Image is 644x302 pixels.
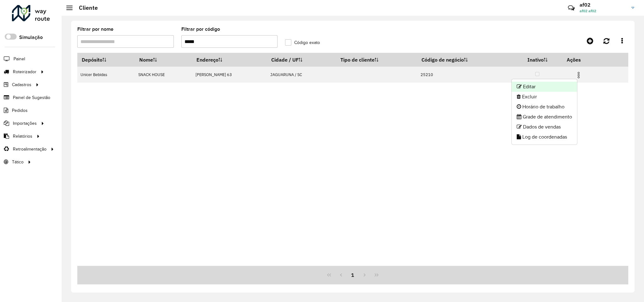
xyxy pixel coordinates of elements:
[192,53,267,67] th: Endereço
[562,53,600,66] th: Ações
[512,122,577,132] li: Dados de vendas
[564,1,578,15] a: Contato Rápido
[73,4,98,11] h2: Cliente
[580,8,627,14] span: af02 af02
[13,146,47,152] span: Retroalimentação
[512,92,577,102] li: Excluir
[19,34,43,41] label: Simulação
[14,56,25,62] span: Painel
[135,67,192,83] td: SNACK HOUSE
[192,67,267,83] td: [PERSON_NAME] 63
[12,81,31,88] span: Cadastros
[512,53,562,67] th: Inativo
[347,269,359,281] button: 1
[12,107,28,114] span: Pedidos
[181,25,220,33] label: Filtrar por código
[580,2,627,8] h3: af02
[13,94,50,101] span: Painel de Sugestão
[77,67,135,83] td: Unicer Bebidas
[267,53,336,67] th: Cidade / UF
[77,53,135,67] th: Depósito
[336,53,417,67] th: Tipo de cliente
[13,133,32,140] span: Relatórios
[13,120,37,127] span: Importações
[417,67,512,83] td: 25210
[135,53,192,67] th: Nome
[512,102,577,112] li: Horário de trabalho
[13,69,36,75] span: Roteirizador
[417,53,512,67] th: Código de negócio
[512,112,577,122] li: Grade de atendimento
[512,82,577,92] li: Editar
[285,39,320,46] label: Código exato
[267,67,336,83] td: JAGUARUNA / SC
[512,132,577,142] li: Log de coordenadas
[77,25,113,33] label: Filtrar por nome
[12,159,24,165] span: Tático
